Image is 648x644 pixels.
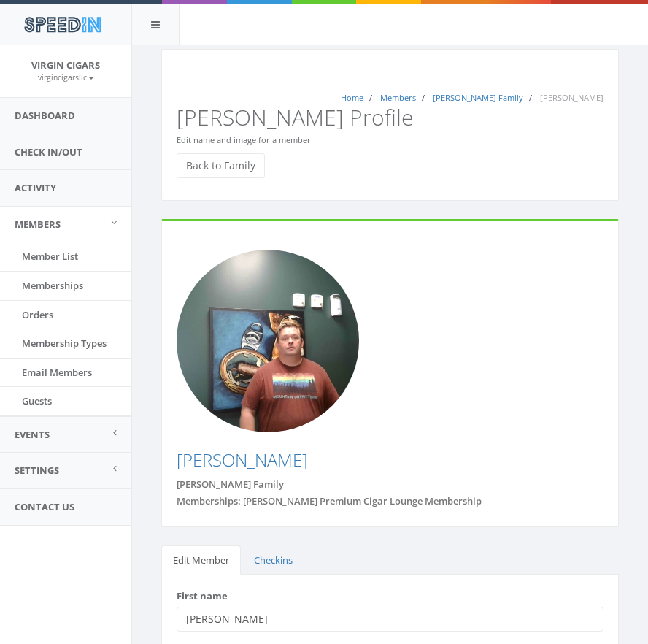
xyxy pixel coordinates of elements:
img: speedin_logo.png [17,11,108,38]
div: [PERSON_NAME] Family [177,478,603,491]
a: virgincigarsllc [38,70,94,83]
a: Home [341,92,363,103]
small: virgincigarsllc [38,72,94,83]
a: Edit Member [161,545,241,575]
a: Members [380,92,416,103]
span: Contact Us [15,500,74,513]
span: [PERSON_NAME] [540,92,603,103]
a: Checkins [242,545,304,575]
a: Back to Family [177,153,265,178]
small: Edit name and image for a member [177,134,311,145]
label: First name [177,589,228,603]
span: Virgin Cigars [31,58,100,72]
h2: [PERSON_NAME] Profile [177,64,603,129]
span: Events [15,428,50,441]
div: Memberships: [PERSON_NAME] Premium Cigar Lounge Membership [177,494,603,508]
img: Photo [177,250,359,432]
span: Members [15,218,61,231]
a: [PERSON_NAME] Family [433,92,523,103]
span: Settings [15,464,59,477]
span: Email Members [22,366,92,379]
a: [PERSON_NAME] [177,448,308,472]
